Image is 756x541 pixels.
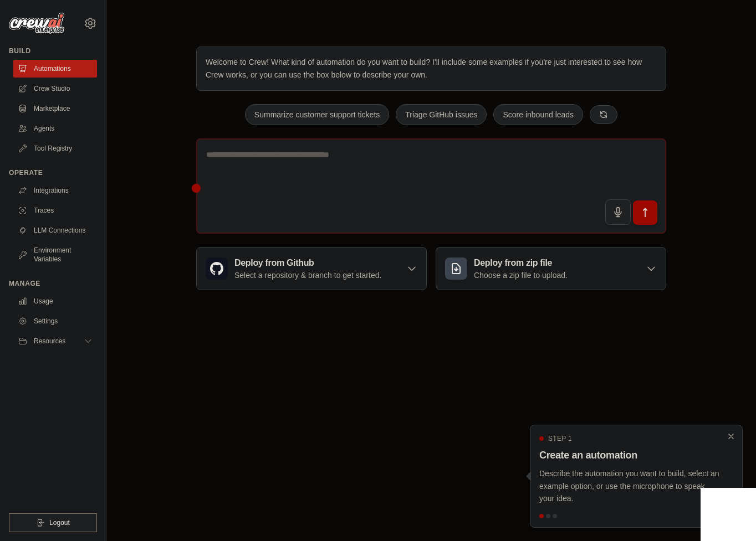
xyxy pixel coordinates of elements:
[9,279,97,288] div: Manage
[13,202,97,219] a: Traces
[234,270,381,281] p: Select a repository & branch to get started.
[13,100,97,117] a: Marketplace
[13,140,97,157] a: Tool Registry
[9,13,64,34] img: Logo
[474,270,568,281] p: Choose a zip file to upload.
[9,47,97,55] div: Build
[13,241,97,268] a: Environment Variables
[727,432,735,441] button: Close walkthrough
[206,56,657,81] p: Welcome to Crew! What kind of automation do you want to build? I'll include some examples if you'...
[13,332,97,350] button: Resources
[13,221,97,239] a: LLM Connections
[539,447,720,463] h3: Create an automation
[13,60,97,78] a: Automations
[13,120,97,137] a: Agents
[13,182,97,199] a: Integrations
[701,488,756,541] iframe: Chat Widget
[34,337,65,346] span: Resources
[13,292,97,310] a: Usage
[548,434,572,443] span: Step 1
[493,104,583,125] button: Score inbound leads
[13,80,97,97] a: Crew Studio
[396,104,487,125] button: Triage GitHub issues
[9,513,97,532] button: Logout
[9,168,97,177] div: Operate
[49,518,70,527] span: Logout
[234,256,381,270] h3: Deploy from Github
[13,312,97,330] a: Settings
[245,104,389,125] button: Summarize customer support tickets
[539,467,720,505] p: Describe the automation you want to build, select an example option, or use the microphone to spe...
[474,256,568,270] h3: Deploy from zip file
